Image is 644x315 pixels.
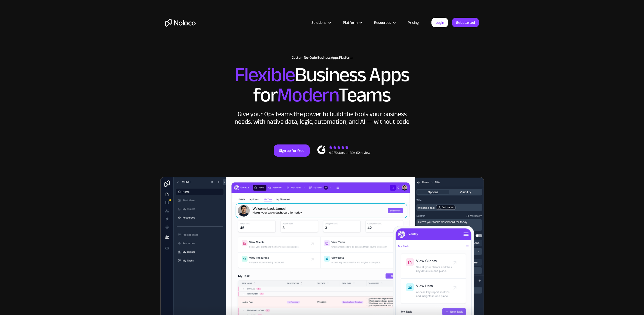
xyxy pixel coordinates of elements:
a: Login [431,18,448,27]
span: Modern [277,76,338,114]
a: Sign up for free [274,144,310,157]
h1: Custom No-Code Business Apps Platform [165,56,479,60]
a: Pricing [401,19,425,26]
div: Platform [337,19,368,26]
div: Give your Ops teams the power to build the tools your business needs, with native data, logic, au... [234,110,411,125]
a: home [165,19,196,27]
h2: Business Apps for Teams [165,65,479,105]
span: Flexible [235,56,295,94]
div: Resources [374,19,391,26]
div: Platform [343,19,358,26]
div: Solutions [311,19,326,26]
div: Solutions [305,19,337,26]
a: Get started [452,18,479,27]
div: Resources [368,19,401,26]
